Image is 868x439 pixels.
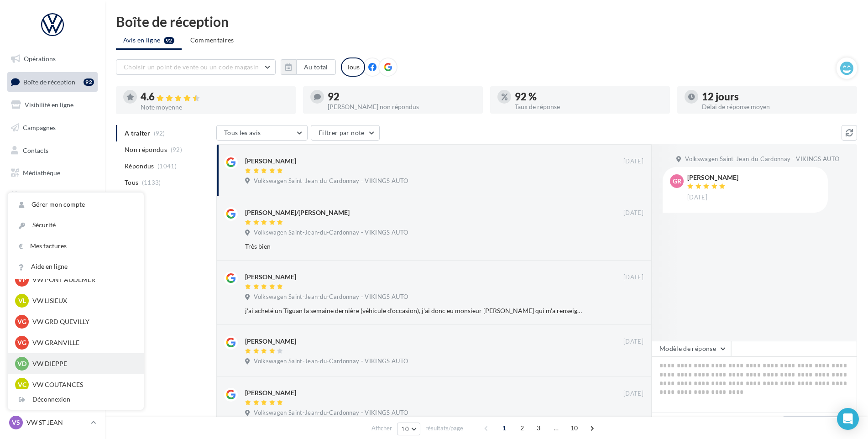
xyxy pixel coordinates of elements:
span: Répondus [125,162,154,171]
div: Délai de réponse moyen [702,104,850,110]
a: Gérer mon compte [8,194,144,215]
span: Choisir un point de vente ou un code magasin [124,63,259,71]
span: (92) [171,146,182,153]
button: Filtrer par note [311,125,380,141]
div: [PERSON_NAME] [245,388,296,397]
span: VP [18,275,26,284]
span: Tous [125,178,138,187]
span: Volkswagen Saint-Jean-du-Cardonnay - VIKINGS AUTO [254,177,408,185]
a: Aide en ligne [8,256,144,277]
div: [PERSON_NAME]/[PERSON_NAME] [245,208,350,217]
p: VW PONT AUDEMER [32,275,133,284]
span: [DATE] [623,157,643,166]
div: Open Intercom Messenger [837,408,859,430]
div: [PERSON_NAME] [245,157,296,166]
span: Volkswagen Saint-Jean-du-Cardonnay - VIKINGS AUTO [254,293,408,301]
p: VW DIEPPE [32,359,133,368]
span: VG [17,317,26,326]
p: VW GRD QUEVILLY [32,317,133,326]
span: Opérations [24,55,56,63]
div: [PERSON_NAME] non répondus [328,104,476,110]
a: Médiathèque [5,163,99,183]
div: Déconnexion [8,389,144,410]
span: [DATE] [623,273,643,282]
button: Au total [296,59,336,75]
span: Volkswagen Saint-Jean-du-Cardonnay - VIKINGS AUTO [254,357,408,366]
a: PLV et print personnalisable [5,209,99,236]
div: Tous [341,57,365,77]
a: VS VW ST JEAN [7,414,98,431]
span: VD [17,359,26,368]
span: VC [18,380,26,389]
button: 10 [397,423,420,435]
div: j'ai acheté un Tiguan la semaine dernière (véhicule d'occasion), j'ai donc eu monsieur [PERSON_NA... [245,306,584,315]
span: Gr [673,177,681,186]
a: Visibilité en ligne [5,95,99,115]
span: Médiathèque [23,169,60,177]
div: 4.6 [141,92,288,102]
span: Volkswagen Saint-Jean-du-Cardonnay - VIKINGS AUTO [685,155,839,163]
a: Mes factures [8,236,144,256]
a: Contacts [5,141,99,160]
a: Boîte de réception92 [5,72,99,92]
span: VG [17,338,26,347]
span: [DATE] [687,193,707,202]
div: Taux de réponse [515,104,663,110]
p: VW LISIEUX [32,296,133,305]
span: résultats/page [425,424,463,433]
span: Non répondus [125,145,167,154]
a: Campagnes DataOnDemand [5,239,99,266]
button: Tous les avis [216,125,308,141]
div: [PERSON_NAME] [687,174,738,181]
span: [DATE] [623,209,643,217]
span: Contacts [23,146,48,154]
span: 3 [531,421,546,435]
p: VW ST JEAN [26,418,87,427]
div: 92 [84,78,94,86]
span: VS [12,418,20,427]
span: 10 [401,425,409,433]
a: Opérations [5,49,99,68]
div: Très bien [245,242,584,251]
span: Commentaires [190,36,234,45]
a: Campagnes [5,118,99,137]
button: Au total [281,59,336,75]
div: Boîte de réception [116,15,857,28]
p: VW GRANVILLE [32,338,133,347]
span: [DATE] [623,390,643,398]
span: Calendrier [23,192,53,199]
div: 12 jours [702,92,850,102]
span: 1 [497,421,512,435]
span: Volkswagen Saint-Jean-du-Cardonnay - VIKINGS AUTO [254,229,408,237]
span: Boîte de réception [23,78,75,85]
div: 92 % [515,92,663,102]
button: Choisir un point de vente ou un code magasin [116,59,276,75]
div: 92 [328,92,476,102]
div: Note moyenne [141,104,288,110]
span: (1133) [142,179,161,186]
span: 10 [567,421,582,435]
span: Volkswagen Saint-Jean-du-Cardonnay - VIKINGS AUTO [254,409,408,417]
span: Visibilité en ligne [25,101,73,109]
div: [PERSON_NAME] [245,272,296,282]
p: VW COUTANCES [32,380,133,389]
span: 2 [515,421,529,435]
button: Modèle de réponse [652,341,731,356]
a: Sécurité [8,215,144,235]
a: Calendrier [5,186,99,205]
span: VL [18,296,26,305]
div: [PERSON_NAME] [245,337,296,346]
span: Campagnes [23,124,56,131]
span: Afficher [371,424,392,433]
span: (1041) [157,162,177,170]
span: Tous les avis [224,129,261,136]
span: ... [549,421,564,435]
span: [DATE] [623,338,643,346]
